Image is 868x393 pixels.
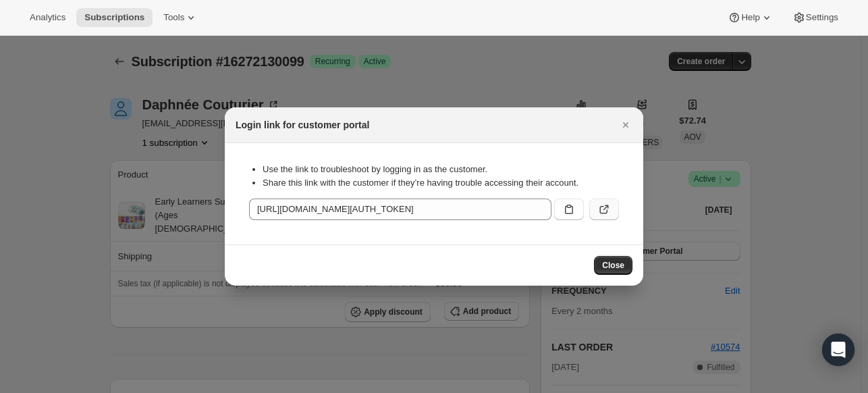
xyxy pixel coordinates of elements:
button: Close [616,115,635,134]
span: Help [741,12,759,23]
button: Close [594,256,632,275]
h2: Login link for customer portal [236,118,369,132]
button: Analytics [22,8,74,27]
span: Settings [806,12,838,23]
button: Tools [155,8,206,27]
button: Subscriptions [76,8,153,27]
li: Use the link to troubleshoot by logging in as the customer. [263,163,619,176]
span: Close [602,260,624,271]
button: Help [720,8,781,27]
span: Analytics [30,12,65,23]
span: Subscriptions [84,12,144,23]
li: Share this link with the customer if they’re having trouble accessing their account. [263,176,619,190]
div: Open Intercom Messenger [822,334,855,366]
span: Tools [163,12,184,23]
button: Settings [784,8,846,27]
